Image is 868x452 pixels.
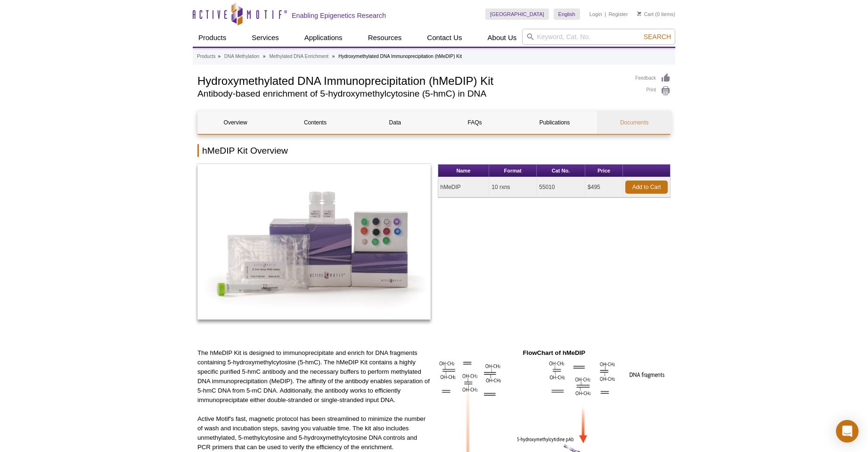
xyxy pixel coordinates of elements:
[590,11,602,17] a: Login
[644,33,671,41] span: Search
[197,348,431,405] p: The hMeDIP Kit is designed to immunoprecipitate and enrich for DNA fragments containing 5-hydroxy...
[836,420,859,443] div: Open Intercom Messenger
[585,177,623,197] td: $495
[637,8,675,20] li: (0 items)
[635,73,671,83] a: Feedback
[197,73,626,87] h1: Hydroxymethylated DNA Immunoprecipitation (hMeDIP) Kit
[637,11,641,16] img: Your Cart
[246,29,285,47] a: Services
[537,164,585,177] th: Cat No.
[637,11,654,17] a: Cart
[554,8,580,20] a: English
[625,181,668,194] a: Add to Cart
[438,177,490,197] td: hMeDIP
[635,86,671,96] a: Print
[358,111,433,134] a: Data
[362,29,408,47] a: Resources
[597,111,672,134] a: Documents
[585,164,623,177] th: Price
[485,8,549,20] a: [GEOGRAPHIC_DATA]
[197,414,431,452] p: Active Motif's fast, magnetic protocol has been streamlined to minimize the number of wash and in...
[198,111,273,134] a: Overview
[517,111,592,134] a: Publications
[537,177,585,197] td: 55010
[197,90,626,98] h2: Antibody-based enrichment of 5-hydroxymethylcytosine (5-hmC) in DNA
[489,164,537,177] th: Format
[437,111,512,134] a: FAQs
[263,54,266,59] li: »
[197,52,215,61] a: Products
[605,8,606,20] li: |
[197,164,431,320] img: hMeDIP Kit
[608,11,628,17] a: Register
[338,54,462,59] li: Hydroxymethylated DNA Immunoprecipitation (hMeDIP) Kit
[197,144,671,157] h2: hMeDIP Kit Overview
[482,29,523,47] a: About Us
[193,29,232,47] a: Products
[522,29,675,45] input: Keyword, Cat. No.
[218,54,221,59] li: »
[489,177,537,197] td: 10 rxns
[523,349,585,356] strong: FlowChart of hMeDIP
[641,33,674,41] button: Search
[292,11,386,20] h2: Enabling Epigenetics Research
[438,164,490,177] th: Name
[299,29,348,47] a: Applications
[332,54,335,59] li: »
[278,111,352,134] a: Contents
[269,52,328,61] a: Methylated DNA Enrichment
[421,29,467,47] a: Contact Us
[197,164,431,322] a: hMeDIP Kit
[224,52,259,61] a: DNA Methylation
